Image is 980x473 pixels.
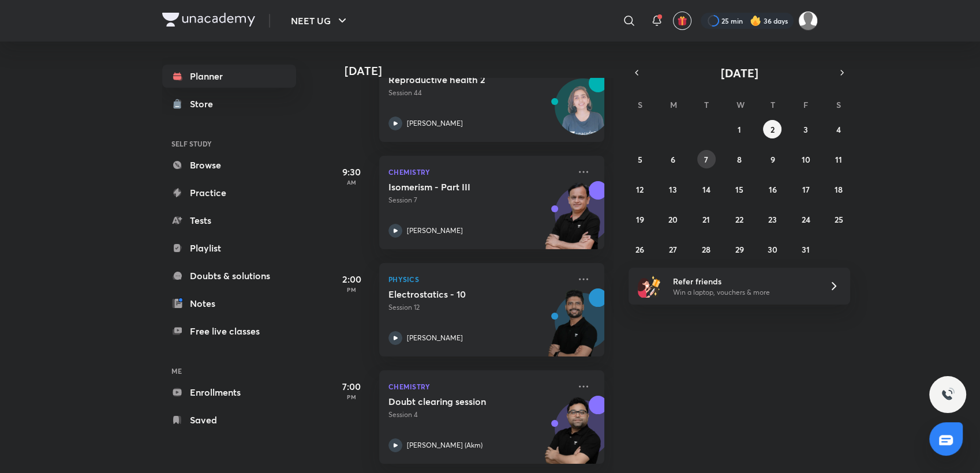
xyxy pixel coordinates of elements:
[735,244,743,255] abbr: October 29, 2025
[704,154,708,165] abbr: October 7, 2025
[162,181,296,204] a: Practice
[388,181,532,193] h5: Isomerism - Part III
[636,214,644,225] abbr: October 19, 2025
[162,408,296,431] a: Saved
[669,244,677,255] abbr: October 27, 2025
[702,184,710,195] abbr: October 14, 2025
[796,120,815,138] button: October 3, 2025
[750,15,761,27] img: streak
[668,214,678,225] abbr: October 20, 2025
[388,272,570,286] p: Physics
[664,150,682,168] button: October 6, 2025
[631,240,649,258] button: October 26, 2025
[704,99,709,110] abbr: Tuesday
[796,150,815,168] button: October 10, 2025
[407,226,463,236] p: [PERSON_NAME]
[388,380,570,393] p: Chemistry
[768,244,777,255] abbr: October 30, 2025
[388,74,532,85] h5: Reproductive health 2
[702,244,710,255] abbr: October 28, 2025
[802,184,809,195] abbr: October 17, 2025
[328,165,375,179] h5: 9:30
[673,12,691,30] button: avatar
[162,381,296,404] a: Enrollments
[738,124,741,135] abbr: October 1, 2025
[801,214,810,225] abbr: October 24, 2025
[730,120,749,138] button: October 1, 2025
[673,287,815,298] p: Win a laptop, vouchers & more
[836,99,841,110] abbr: Saturday
[328,179,375,186] p: AM
[697,210,716,228] button: October 21, 2025
[829,180,848,198] button: October 18, 2025
[730,210,749,228] button: October 22, 2025
[664,180,682,198] button: October 13, 2025
[735,214,743,225] abbr: October 22, 2025
[388,302,570,313] p: Session 12
[671,154,675,165] abbr: October 6, 2025
[162,320,296,343] a: Free live classes
[328,286,375,293] p: PM
[638,154,642,165] abbr: October 5, 2025
[941,388,955,401] img: ttu
[162,65,296,88] a: Planner
[162,209,296,232] a: Tests
[770,99,775,110] abbr: Thursday
[345,64,616,78] h4: [DATE]
[388,195,570,205] p: Session 7
[670,99,677,110] abbr: Monday
[388,288,532,300] h5: Electrostatics - 10
[631,150,649,168] button: October 5, 2025
[541,288,604,368] img: unacademy
[697,150,716,168] button: October 7, 2025
[636,184,644,195] abbr: October 12, 2025
[736,99,745,110] abbr: Wednesday
[638,275,661,298] img: referral
[770,124,775,135] abbr: October 2, 2025
[829,210,848,228] button: October 25, 2025
[407,333,463,343] p: [PERSON_NAME]
[388,165,570,179] p: Chemistry
[796,240,815,258] button: October 31, 2025
[835,154,842,165] abbr: October 11, 2025
[770,154,775,165] abbr: October 9, 2025
[803,99,808,110] abbr: Friday
[730,180,749,198] button: October 15, 2025
[407,118,463,129] p: [PERSON_NAME]
[768,184,776,195] abbr: October 16, 2025
[328,380,375,393] h5: 7:00
[763,150,781,168] button: October 9, 2025
[702,214,710,225] abbr: October 21, 2025
[162,153,296,177] a: Browse
[763,120,781,138] button: October 2, 2025
[763,210,781,228] button: October 23, 2025
[328,272,375,286] h5: 2:00
[721,65,758,81] span: [DATE]
[836,124,841,135] abbr: October 4, 2025
[162,292,296,315] a: Notes
[801,154,810,165] abbr: October 10, 2025
[162,361,296,381] h6: ME
[328,72,375,78] p: AM
[697,180,716,198] button: October 14, 2025
[802,244,810,255] abbr: October 31, 2025
[328,393,375,400] p: PM
[162,13,255,29] a: Company Logo
[835,184,843,195] abbr: October 18, 2025
[835,214,843,225] abbr: October 25, 2025
[388,88,570,98] p: Session 44
[763,180,781,198] button: October 16, 2025
[645,65,834,81] button: [DATE]
[162,92,296,115] a: Store
[669,184,677,195] abbr: October 13, 2025
[162,264,296,287] a: Doubts & solutions
[541,181,604,261] img: unacademy
[730,240,749,258] button: October 29, 2025
[635,244,644,255] abbr: October 26, 2025
[664,240,682,258] button: October 27, 2025
[190,97,220,111] div: Store
[803,124,808,135] abbr: October 3, 2025
[730,150,749,168] button: October 8, 2025
[829,120,848,138] button: October 4, 2025
[162,236,296,260] a: Playlist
